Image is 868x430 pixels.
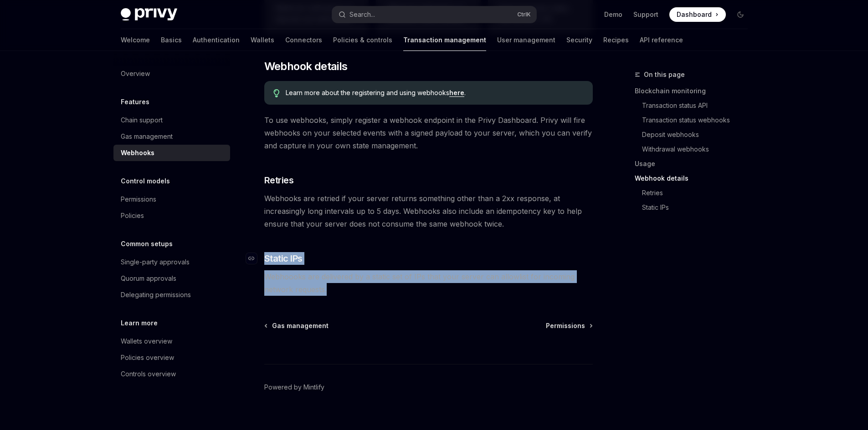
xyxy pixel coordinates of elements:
a: here [449,89,464,97]
a: Policies [113,207,230,224]
div: Quorum approvals [121,273,176,284]
a: Permissions [113,191,230,207]
span: Webhoooks are delivered by a static set of IPs that your server can allowlist for incoming networ... [264,270,593,296]
span: Learn more about the registering and using webhooks . [286,88,583,97]
a: Delegating permissions [113,287,230,303]
a: Usage [635,157,755,171]
h5: Control models [121,176,170,187]
a: Navigate to header [246,252,264,265]
a: User management [497,29,555,51]
a: Withdrawal webhooks [642,142,755,157]
a: Welcome [121,29,150,51]
a: Overview [113,66,230,82]
a: Support [633,10,658,19]
a: Blockchain monitoring [635,84,755,98]
a: Security [566,29,592,51]
span: Gas management [272,321,329,330]
a: Chain support [113,112,230,128]
a: Policies & controls [333,29,392,51]
a: Gas management [113,128,230,145]
div: Delegating permissions [121,289,191,300]
h5: Common setups [121,238,173,249]
a: Policies overview [113,349,230,366]
button: Search...CtrlK [332,6,536,23]
a: Deposit webhooks [642,127,755,142]
img: dark logo [121,8,177,21]
span: Webhook details [264,59,348,74]
h5: Features [121,96,149,107]
div: Search... [349,9,375,20]
a: Single-party approvals [113,254,230,270]
a: Webhooks [113,145,230,161]
a: Transaction status webhooks [642,113,755,127]
a: Wallets overview [113,333,230,349]
span: To use webhooks, simply register a webhook endpoint in the Privy Dashboard. Privy will fire webho... [264,114,593,152]
a: Powered by Mintlify [264,383,324,392]
div: Overview [121,68,150,79]
div: Policies [121,210,144,221]
a: Webhook details [635,171,755,186]
a: Dashboard [669,7,726,22]
a: Static IPs [642,200,755,215]
span: Retries [264,174,294,187]
a: Basics [161,29,182,51]
div: Wallets overview [121,336,172,347]
a: Permissions [546,321,592,330]
a: Retries [642,186,755,200]
div: Permissions [121,194,156,205]
span: Permissions [546,321,585,330]
a: Gas management [265,321,329,330]
a: Quorum approvals [113,270,230,287]
a: Transaction management [403,29,486,51]
a: API reference [640,29,683,51]
span: Dashboard [677,10,712,19]
div: Chain support [121,115,163,126]
a: Demo [604,10,622,19]
a: Controls overview [113,366,230,382]
button: Toggle dark mode [733,7,748,22]
svg: Tip [273,89,280,97]
a: Authentication [193,29,240,51]
a: Wallets [251,29,274,51]
div: Controls overview [121,369,176,379]
a: Recipes [603,29,629,51]
div: Gas management [121,131,173,142]
div: Webhooks [121,147,154,158]
span: Webhooks are retried if your server returns something other than a 2xx response, at increasingly ... [264,192,593,230]
div: Policies overview [121,352,174,363]
span: Ctrl K [517,11,531,18]
a: Connectors [285,29,322,51]
span: On this page [644,69,685,80]
span: Static IPs [264,252,303,265]
div: Single-party approvals [121,257,190,268]
a: Transaction status API [642,98,755,113]
h5: Learn more [121,318,158,329]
